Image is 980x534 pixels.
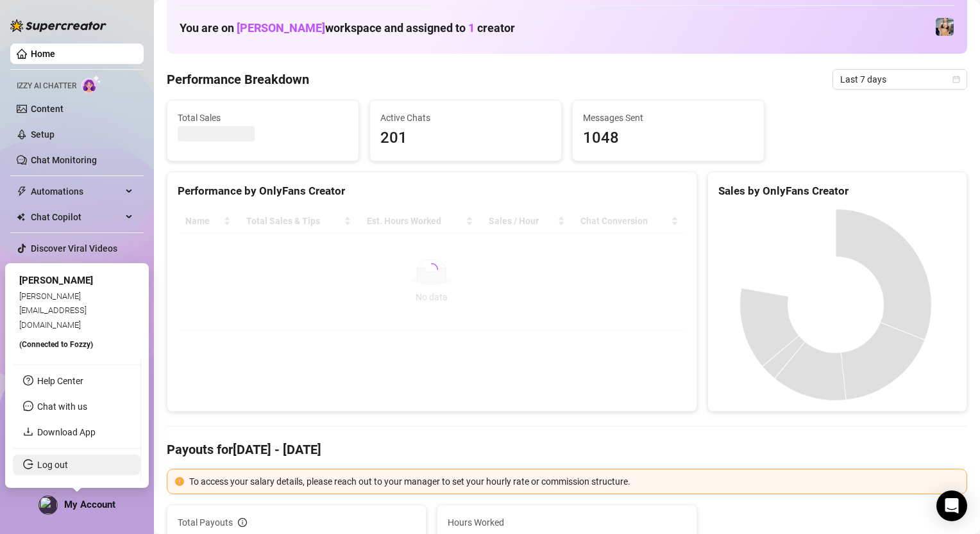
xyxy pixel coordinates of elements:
[19,291,87,330] span: [PERSON_NAME][EMAIL_ADDRESS][DOMAIN_NAME]
[81,75,101,93] img: AI Chatter
[583,111,754,125] span: Messages Sent
[425,263,439,277] span: loading
[31,104,63,114] a: Content
[175,477,184,486] span: exclamation-circle
[167,441,967,458] h4: Payouts for [DATE] - [DATE]
[39,496,57,514] img: profilePics%2FYUdLlNAHYec3ku3R86St9K9nbY73.png
[31,129,55,140] a: Setup
[31,207,122,227] span: Chat Copilot
[180,21,515,35] h1: You are on workspace and assigned to creator
[380,126,551,150] span: 201
[380,111,551,125] span: Active Chats
[840,70,959,89] span: Last 7 days
[448,515,686,530] span: Hours Worked
[19,275,93,286] span: [PERSON_NAME]
[178,182,686,200] div: Performance by OnlyFans Creator
[31,155,97,165] a: Chat Monitoring
[718,182,956,200] div: Sales by OnlyFans Creator
[64,499,115,510] span: My Account
[237,21,325,35] span: [PERSON_NAME]
[37,376,83,386] a: Help Center
[468,21,475,35] span: 1
[238,518,247,527] span: info-circle
[37,401,87,412] span: Chat with us
[17,186,27,197] span: thunderbolt
[189,474,959,489] div: To access your salary details, please reach out to your manager to set your hourly rate or commis...
[31,181,122,202] span: Automations
[31,243,117,254] a: Discover Viral Videos
[178,515,233,530] span: Total Payouts
[17,213,25,222] img: Chat Copilot
[10,19,106,32] img: logo-BBDzfeDw.svg
[936,18,954,36] img: Veronica
[583,126,754,150] span: 1048
[17,80,76,92] span: Izzy AI Chatter
[31,49,55,59] a: Home
[952,76,960,83] span: calendar
[37,460,68,470] a: Log out
[936,490,967,521] div: Open Intercom Messenger
[167,70,309,88] h4: Performance Breakdown
[178,111,348,125] span: Total Sales
[23,401,33,411] span: message
[37,427,96,437] a: Download App
[13,455,140,475] li: Log out
[19,340,93,349] span: (Connected to Fozzy )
